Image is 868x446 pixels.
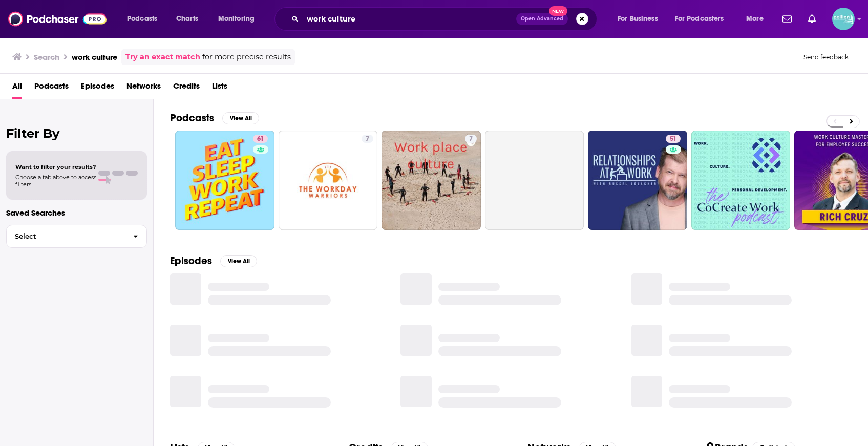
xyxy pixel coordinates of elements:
[211,11,268,27] button: open menu
[34,52,59,62] h3: Search
[222,112,259,124] button: View All
[362,135,373,143] a: 7
[739,11,776,27] button: open menu
[12,78,22,99] a: All
[746,12,764,26] span: More
[588,131,687,230] a: 51
[253,135,268,143] a: 61
[125,51,200,63] a: Try an exact match
[173,78,200,99] a: Credits
[170,11,204,27] a: Charts
[832,8,855,30] img: User Profile
[666,135,681,143] a: 51
[15,174,96,188] span: Choose a tab above to access filters.
[284,7,607,31] div: Search podcasts, credits, & more...
[804,10,820,28] a: Show notifications dropdown
[832,8,855,30] button: Show profile menu
[778,10,796,28] a: Show notifications dropdown
[549,6,567,16] span: New
[521,16,563,22] span: Open Advanced
[202,51,291,63] span: for more precise results
[212,78,227,99] a: Lists
[220,255,257,267] button: View All
[81,78,114,99] a: Episodes
[279,131,378,230] a: 7
[218,12,255,26] span: Monitoring
[176,12,198,26] span: Charts
[800,53,852,61] button: Send feedback
[382,131,481,230] a: 7
[126,78,161,99] a: Networks
[675,12,724,26] span: For Podcasters
[72,52,117,62] h3: work culture
[127,12,157,26] span: Podcasts
[170,254,212,267] h2: Episodes
[15,163,96,171] span: Want to filter your results?
[120,11,171,27] button: open menu
[257,134,264,144] span: 61
[670,134,676,144] span: 51
[8,9,107,29] img: Podchaser - Follow, Share and Rate Podcasts
[303,11,516,27] input: Search podcasts, credits, & more...
[7,233,125,240] span: Select
[832,8,855,30] span: Logged in as JessicaPellien
[668,11,739,27] button: open menu
[610,11,671,27] button: open menu
[170,254,257,267] a: EpisodesView All
[170,112,259,124] a: PodcastsView All
[618,12,658,26] span: For Business
[170,112,214,124] h2: Podcasts
[175,131,274,230] a: 61
[34,78,69,99] a: Podcasts
[516,13,568,25] button: Open AdvancedNew
[465,135,477,143] a: 7
[6,225,147,248] button: Select
[6,126,147,141] h2: Filter By
[469,134,473,144] span: 7
[366,134,369,144] span: 7
[6,208,147,218] p: Saved Searches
